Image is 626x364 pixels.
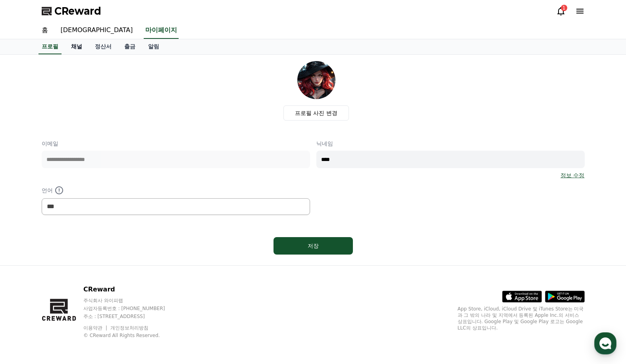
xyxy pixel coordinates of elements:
button: 저장 [274,237,353,255]
p: 주식회사 와이피랩 [83,297,180,304]
a: 개인정보처리방침 [110,325,148,331]
span: CReward [54,5,101,17]
a: 대화 [52,251,102,271]
a: 홈 [2,251,52,271]
a: 홈 [35,22,54,39]
p: 언어 [42,186,310,195]
a: CReward [42,5,101,17]
a: 1 [556,6,566,16]
a: 출금 [118,39,142,54]
p: © CReward All Rights Reserved. [83,332,180,339]
span: 홈 [25,263,30,270]
span: 설정 [123,263,132,270]
p: 주소 : [STREET_ADDRESS] [83,313,180,320]
p: 사업자등록번호 : [PHONE_NUMBER] [83,305,180,312]
div: 저장 [289,242,337,250]
div: 1 [561,5,567,11]
a: 채널 [65,39,89,54]
img: profile_image [297,61,335,99]
a: 정보 수정 [561,171,584,179]
a: 정산서 [89,39,118,54]
span: 대화 [73,264,82,270]
p: 이메일 [42,140,310,148]
a: 마이페이지 [144,22,179,39]
a: 이용약관 [83,325,108,331]
p: CReward [83,285,180,294]
a: 프로필 [39,39,62,54]
a: 설정 [102,251,152,271]
label: 프로필 사진 변경 [283,105,349,121]
p: App Store, iCloud, iCloud Drive 및 iTunes Store는 미국과 그 밖의 나라 및 지역에서 등록된 Apple Inc.의 서비스 상표입니다. Goo... [458,306,585,331]
a: [DEMOGRAPHIC_DATA] [54,22,139,39]
a: 알림 [142,39,166,54]
p: 닉네임 [316,140,585,148]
